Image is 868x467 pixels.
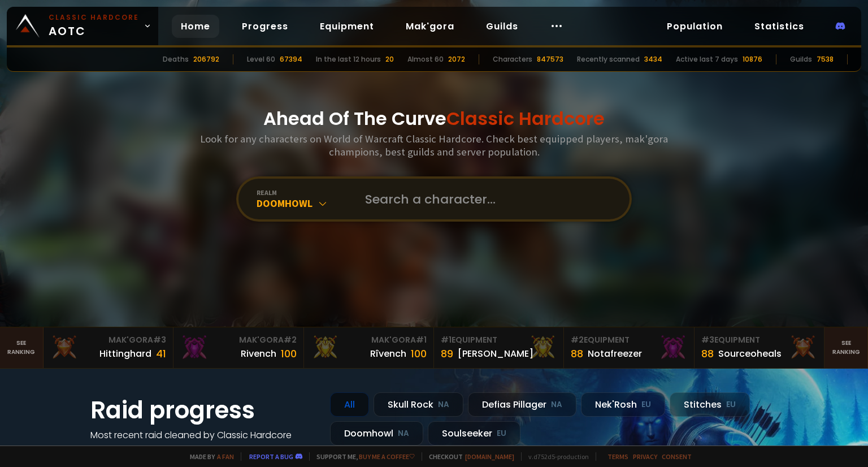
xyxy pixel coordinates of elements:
[422,452,514,461] span: Checkout
[446,106,605,131] span: Classic Hardcore
[571,346,583,361] div: 88
[670,392,750,417] div: Stitches
[745,15,813,38] a: Statistics
[172,15,219,38] a: Home
[434,327,564,368] a: #1Equipment89[PERSON_NAME]
[701,334,817,346] div: Equipment
[726,399,736,410] small: EU
[438,399,449,410] small: NA
[257,188,351,197] div: realm
[247,54,275,64] div: Level 60
[311,334,427,346] div: Mak'Gora
[156,346,166,361] div: 41
[658,15,732,38] a: Population
[416,334,427,345] span: # 1
[263,105,605,132] h1: Ahead Of The Curve
[571,334,584,345] span: # 2
[477,15,527,38] a: Guilds
[465,452,514,461] a: [DOMAIN_NAME]
[284,334,297,345] span: # 2
[359,452,415,461] a: Buy me a coffee
[49,12,139,23] small: Classic Hardcore
[581,392,665,417] div: Nek'Rosh
[49,12,139,40] span: AOTC
[99,347,151,361] div: Hittinghard
[448,54,465,64] div: 2072
[163,54,189,64] div: Deaths
[7,7,158,45] a: Classic HardcoreAOTC
[521,452,589,461] span: v. d752d5 - production
[701,334,714,345] span: # 3
[257,197,351,210] div: Doomhowl
[281,346,297,361] div: 100
[330,421,423,446] div: Doomhowl
[824,327,868,368] a: Seeranking
[311,15,383,38] a: Equipment
[468,392,576,417] div: Defias Pillager
[44,327,173,368] a: Mak'Gora#3Hittinghard41
[588,347,642,361] div: Notafreezer
[90,428,316,456] h4: Most recent raid cleaned by Classic Hardcore guilds
[183,452,234,461] span: Made by
[385,54,394,64] div: 20
[304,327,434,368] a: Mak'Gora#1Rîvench100
[180,334,296,346] div: Mak'Gora
[497,428,506,439] small: EU
[662,452,692,461] a: Consent
[280,54,302,64] div: 67394
[676,54,738,64] div: Active last 7 days
[607,452,628,461] a: Terms
[493,54,532,64] div: Characters
[790,54,812,64] div: Guilds
[537,54,563,64] div: 847573
[641,399,651,410] small: EU
[50,334,166,346] div: Mak'Gora
[407,54,444,64] div: Almost 60
[196,132,672,158] h3: Look for any characters on World of Warcraft Classic Hardcore. Check best equipped players, mak'g...
[173,327,303,368] a: Mak'Gora#2Rivench100
[817,54,834,64] div: 7538
[551,399,562,410] small: NA
[571,334,687,346] div: Equipment
[90,392,316,428] h1: Raid progress
[441,334,452,345] span: # 1
[397,15,463,38] a: Mak'gora
[374,392,463,417] div: Skull Rock
[564,327,694,368] a: #2Equipment88Notafreezer
[309,452,415,461] span: Support me,
[644,54,662,64] div: 3434
[330,392,369,417] div: All
[233,15,297,38] a: Progress
[701,346,714,361] div: 88
[370,347,406,361] div: Rîvench
[193,54,219,64] div: 206792
[695,327,824,368] a: #3Equipment88Sourceoheals
[241,347,276,361] div: Rivench
[428,421,520,446] div: Soulseeker
[153,334,166,345] span: # 3
[441,346,453,361] div: 89
[458,347,533,361] div: [PERSON_NAME]
[441,334,557,346] div: Equipment
[718,347,782,361] div: Sourceoheals
[217,452,234,461] a: a fan
[358,179,616,219] input: Search a character...
[316,54,381,64] div: In the last 12 hours
[398,428,409,439] small: NA
[743,54,762,64] div: 10876
[249,452,293,461] a: Report a bug
[411,346,427,361] div: 100
[633,452,657,461] a: Privacy
[577,54,640,64] div: Recently scanned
